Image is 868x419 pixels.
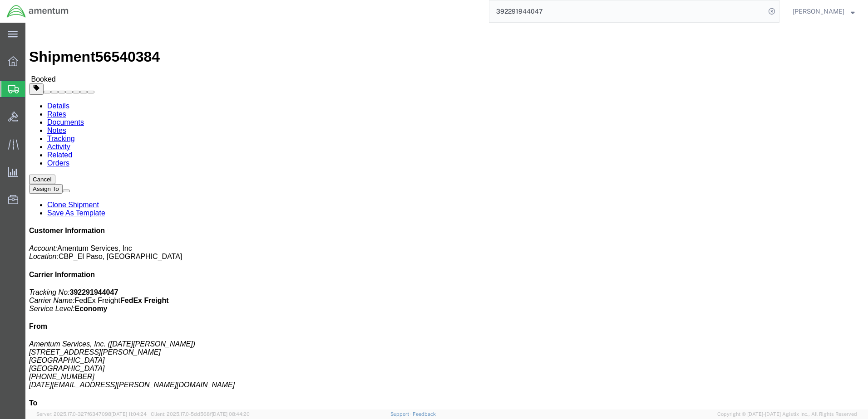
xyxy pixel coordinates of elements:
iframe: FS Legacy Container [25,23,868,409]
a: Feedback [413,411,436,417]
input: Search for shipment number, reference number [489,0,765,22]
span: Copyright © [DATE]-[DATE] Agistix Inc., All Rights Reserved [717,410,857,418]
span: Eddie Marques [793,6,844,16]
a: Support [390,411,413,417]
img: logo [6,5,69,18]
span: [DATE] 08:44:20 [212,411,250,417]
span: [DATE] 11:04:24 [111,411,147,417]
span: Client: 2025.17.0-5dd568f [151,411,250,417]
button: [PERSON_NAME] [792,6,855,17]
span: Server: 2025.17.0-327f6347098 [36,411,147,417]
